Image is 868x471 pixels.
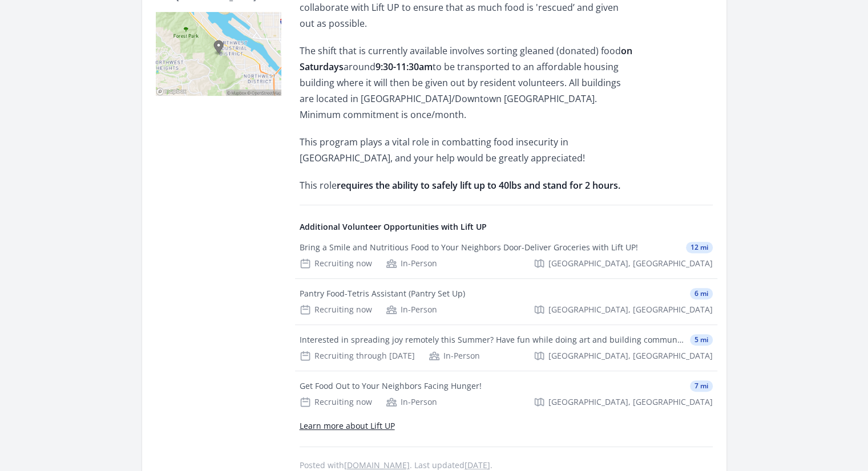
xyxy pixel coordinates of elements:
strong: 9:30- [376,60,396,73]
strong: requires the ability to safely lift up to 40lbs and stand for 2 hours. [337,179,620,192]
p: Posted with . Last updated . [300,461,713,470]
div: Get Food Out to Your Neighbors Facing Hunger! [300,380,482,392]
div: Recruiting now [300,304,372,315]
span: 6 mi [690,288,713,299]
span: 5 mi [690,334,713,346]
div: In-Person [429,350,480,362]
div: Interested in spreading joy remotely this Summer? Have fun while doing art and building community! [300,334,685,346]
a: Interested in spreading joy remotely this Summer? Have fun while doing art and building community... [295,325,717,371]
span: [GEOGRAPHIC_DATA], [GEOGRAPHIC_DATA] [548,258,713,269]
span: 12 mi [686,242,713,253]
a: [DOMAIN_NAME] [344,460,410,470]
a: Pantry Food-Tetris Assistant (Pantry Set Up) 6 mi Recruiting now In-Person [GEOGRAPHIC_DATA], [GE... [295,279,717,324]
div: Pantry Food-Tetris Assistant (Pantry Set Up) [300,288,465,299]
div: In-Person [386,396,437,408]
p: This role [300,177,633,193]
h4: Additional Volunteer Opportunities with Lift UP [300,221,713,233]
span: [GEOGRAPHIC_DATA], [GEOGRAPHIC_DATA] [548,396,713,408]
a: Bring a Smile and Nutritious Food to Your Neighbors Door-Deliver Groceries with Lift UP! 12 mi Re... [295,233,717,278]
div: Recruiting now [300,258,372,269]
span: 7 mi [690,380,713,392]
p: The shift that is currently available involves sorting gleaned (donated) food around to be transp... [300,43,633,123]
a: Get Food Out to Your Neighbors Facing Hunger! 7 mi Recruiting now In-Person [GEOGRAPHIC_DATA], [G... [295,371,717,417]
img: Map [156,12,281,96]
div: Bring a Smile and Nutritious Food to Your Neighbors Door-Deliver Groceries with Lift UP! [300,242,638,253]
div: Recruiting now [300,396,372,408]
div: Recruiting through [DATE] [300,350,415,362]
a: Learn more about Lift UP [300,420,395,431]
div: In-Person [386,304,437,315]
span: [GEOGRAPHIC_DATA], [GEOGRAPHIC_DATA] [548,350,713,362]
span: [GEOGRAPHIC_DATA], [GEOGRAPHIC_DATA] [548,304,713,315]
p: This program plays a vital role in combatting food insecurity in [GEOGRAPHIC_DATA], and your help... [300,134,633,166]
abbr: Tue, Sep 9, 2025 3:51 PM [465,460,490,470]
div: In-Person [386,258,437,269]
strong: 11:30am [396,60,433,73]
